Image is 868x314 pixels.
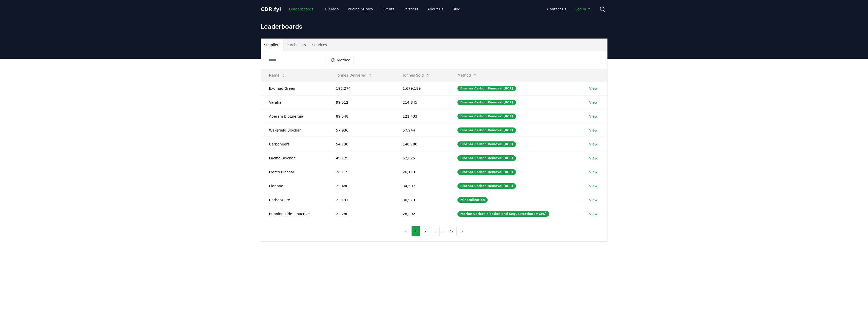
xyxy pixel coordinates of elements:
span: Log in [575,7,591,12]
nav: Main [543,5,595,14]
td: 26,119 [395,165,450,179]
a: View [589,156,598,161]
td: 214,845 [395,95,450,109]
button: Method [328,56,354,64]
td: 196,274 [328,81,395,95]
td: Planboo [261,179,328,193]
a: Events [378,5,398,14]
td: 26,119 [328,165,395,179]
button: Method [453,70,481,80]
a: View [589,170,598,175]
a: View [589,128,598,133]
td: Aperam BioEnergia [261,109,328,123]
td: 140,780 [395,137,450,151]
h1: Leaderboards [261,22,607,30]
a: View [589,183,598,189]
button: 1 [411,226,420,236]
a: View [589,211,598,216]
div: Biochar Carbon Removal (BCR) [457,114,516,119]
a: View [589,100,598,105]
td: 121,433 [395,109,450,123]
td: Carboneers [261,137,328,151]
td: Varaha [261,95,328,109]
td: Running Tide | Inactive [261,207,328,221]
button: Purchasers [283,39,309,51]
li: ... [441,228,445,234]
td: 99,512 [328,95,395,109]
td: 34,507 [395,179,450,193]
div: Marine Carbon Fixation and Sequestration (MCFS) [457,211,549,217]
button: Suppliers [261,39,284,51]
a: CDR.fyi [261,6,281,13]
td: 1,679,189 [395,81,450,95]
td: Wakefield Biochar [261,123,328,137]
button: 22 [446,226,457,236]
td: 57,944 [395,123,450,137]
div: Biochar Carbon Removal (BCR) [457,169,516,175]
td: 49,125 [328,151,395,165]
td: 28,202 [395,207,450,221]
a: View [589,142,598,147]
button: Tonnes Sold [399,70,434,80]
div: Biochar Carbon Removal (BCR) [457,100,516,105]
a: View [589,114,598,119]
a: About Us [423,5,447,14]
button: Services [309,39,330,51]
a: View [589,86,598,91]
td: Exomad Green [261,81,328,95]
nav: Main [285,5,464,14]
button: 3 [431,226,440,236]
td: 57,936 [328,123,395,137]
td: 54,730 [328,137,395,151]
td: CarbonCure [261,193,328,207]
td: 52,625 [395,151,450,165]
button: 2 [421,226,430,236]
td: 23,191 [328,193,395,207]
td: Pacific Biochar [261,151,328,165]
a: View [589,197,598,202]
a: Partners [399,5,422,14]
span: . [272,6,274,12]
button: Tonnes Delivered [332,70,377,80]
td: 23,488 [328,179,395,193]
a: Blog [449,5,465,14]
td: 89,548 [328,109,395,123]
td: 22,780 [328,207,395,221]
a: CDR Map [318,5,343,14]
div: Biochar Carbon Removal (BCR) [457,141,516,147]
div: Biochar Carbon Removal (BCR) [457,155,516,161]
div: Biochar Carbon Removal (BCR) [457,86,516,91]
button: next page [458,226,466,236]
a: Log in [571,5,595,14]
span: CDR fyi [261,6,281,12]
button: Name [265,70,290,80]
div: Biochar Carbon Removal (BCR) [457,127,516,133]
a: Pricing Survey [344,5,377,14]
td: Freres Biochar [261,165,328,179]
div: Biochar Carbon Removal (BCR) [457,183,516,189]
a: Leaderboards [285,5,317,14]
div: Mineralization [457,197,488,203]
a: Contact us [543,5,570,14]
td: 36,979 [395,193,450,207]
